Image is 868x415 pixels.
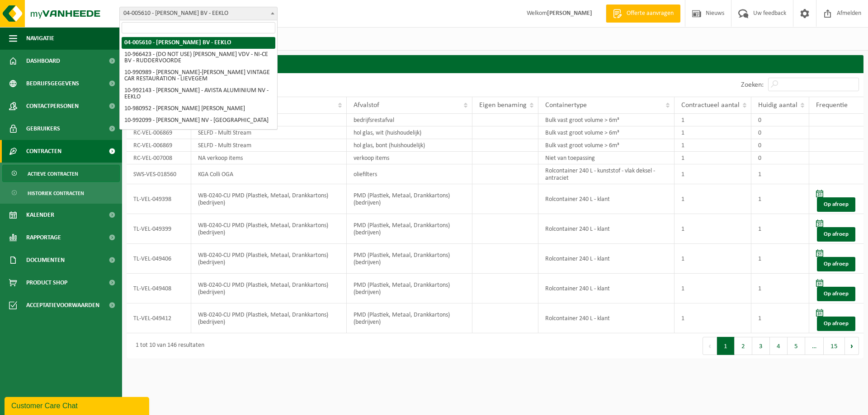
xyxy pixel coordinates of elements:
[752,337,770,355] button: 3
[751,114,809,126] td: 0
[545,102,587,109] span: Containertype
[191,303,347,333] td: WB-0240-CU PMD (Plastiek, Metaal, Drankkartons) (bedrijven)
[770,337,788,355] button: 4
[675,184,751,214] td: 1
[26,271,67,294] span: Product Shop
[751,214,809,244] td: 1
[354,102,379,109] span: Afvalstof
[122,49,275,67] li: 10-966423 - (DO NOT USE) [PERSON_NAME] VDV - NI-CE BV - RUDDERVOORDE
[191,244,347,274] td: WB-0240-CU PMD (Plastiek, Metaal, Drankkartons) (bedrijven)
[2,165,120,182] a: Actieve contracten
[127,126,191,139] td: RC-VEL-006869
[122,103,275,115] li: 10-980952 - [PERSON_NAME] [PERSON_NAME]
[191,184,347,214] td: WB-0240-CU PMD (Plastiek, Metaal, Drankkartons) (bedrijven)
[122,126,275,145] li: 10-993258 - [PERSON_NAME] - WERF WE2311 SATURNUS GENT - GENT
[817,257,855,271] a: Op afroep
[538,184,675,214] td: Rolcontainer 240 L - klant
[675,152,751,164] td: 1
[191,214,347,244] td: WB-0240-CU PMD (Plastiek, Metaal, Drankkartons) (bedrijven)
[191,126,347,139] td: SELFD - Multi Stream
[26,249,65,271] span: Documenten
[347,214,472,244] td: PMD (Plastiek, Metaal, Drankkartons) (bedrijven)
[5,395,151,415] iframe: chat widget
[538,164,675,184] td: Rolcontainer 240 L - kunststof - vlak deksel - antraciet
[347,274,472,303] td: PMD (Plastiek, Metaal, Drankkartons) (bedrijven)
[347,184,472,214] td: PMD (Plastiek, Metaal, Drankkartons) (bedrijven)
[131,338,204,354] div: 1 tot 10 van 146 resultaten
[751,274,809,303] td: 1
[751,184,809,214] td: 1
[606,5,680,23] a: Offerte aanvragen
[538,244,675,274] td: Rolcontainer 240 L - klant
[127,244,191,274] td: TL-VEL-049406
[538,114,675,126] td: Bulk vast groot volume > 6m³
[816,102,848,109] span: Frequentie
[127,152,191,164] td: RC-VEL-007008
[26,27,54,50] span: Navigatie
[120,7,277,20] span: 04-005610 - ELIAS VANDEVOORDE BV - EEKLO
[26,294,99,317] span: Acceptatievoorwaarden
[758,102,797,109] span: Huidig aantal
[538,274,675,303] td: Rolcontainer 240 L - klant
[347,244,472,274] td: PMD (Plastiek, Metaal, Drankkartons) (bedrijven)
[741,81,764,89] label: Zoeken:
[347,139,472,152] td: hol glas, bont (huishoudelijk)
[26,95,79,117] span: Contactpersonen
[28,165,78,182] span: Actieve contracten
[751,139,809,152] td: 0
[347,303,472,333] td: PMD (Plastiek, Metaal, Drankkartons) (bedrijven)
[127,303,191,333] td: TL-VEL-049412
[845,337,859,355] button: Next
[751,244,809,274] td: 1
[805,337,824,355] span: …
[817,287,855,301] a: Op afroep
[26,50,60,72] span: Dashboard
[28,185,84,202] span: Historiek contracten
[751,126,809,139] td: 0
[127,184,191,214] td: TL-VEL-049398
[538,303,675,333] td: Rolcontainer 240 L - klant
[538,152,675,164] td: Niet van toepassing
[26,117,60,140] span: Gebruikers
[347,126,472,139] td: hol glas, wit (huishoudelijk)
[191,152,347,164] td: NA verkoop items
[624,9,676,18] span: Offerte aanvragen
[127,164,191,184] td: SWS-VES-018560
[191,164,347,184] td: KGA Colli OGA
[788,337,805,355] button: 5
[538,126,675,139] td: Bulk vast groot volume > 6m³
[735,337,752,355] button: 2
[675,274,751,303] td: 1
[538,214,675,244] td: Rolcontainer 240 L - klant
[479,102,527,109] span: Eigen benaming
[122,115,275,126] li: 10-992099 - [PERSON_NAME] NV - [GEOGRAPHIC_DATA]
[675,164,751,184] td: 1
[191,139,347,152] td: SELFD - Multi Stream
[26,204,54,226] span: Kalender
[547,10,592,17] strong: [PERSON_NAME]
[127,139,191,152] td: RC-VEL-006869
[675,214,751,244] td: 1
[122,67,275,85] li: 10-990989 - [PERSON_NAME]-[PERSON_NAME] VINTAGE CAR RESTAURATION - LIEVEGEM
[703,337,717,355] button: Previous
[817,197,855,212] a: Op afroep
[538,139,675,152] td: Bulk vast groot volume > 6m³
[675,139,751,152] td: 1
[824,337,845,355] button: 15
[122,37,275,49] li: 04-005610 - [PERSON_NAME] BV - EEKLO
[119,7,278,20] span: 04-005610 - ELIAS VANDEVOORDE BV - EEKLO
[347,152,472,164] td: verkoop items
[26,226,61,249] span: Rapportage
[347,164,472,184] td: oliefilters
[675,244,751,274] td: 1
[26,140,61,163] span: Contracten
[751,152,809,164] td: 0
[675,303,751,333] td: 1
[681,102,740,109] span: Contractueel aantal
[127,55,863,73] h2: Contracten
[817,317,855,331] a: Op afroep
[751,303,809,333] td: 1
[127,274,191,303] td: TL-VEL-049408
[675,114,751,126] td: 1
